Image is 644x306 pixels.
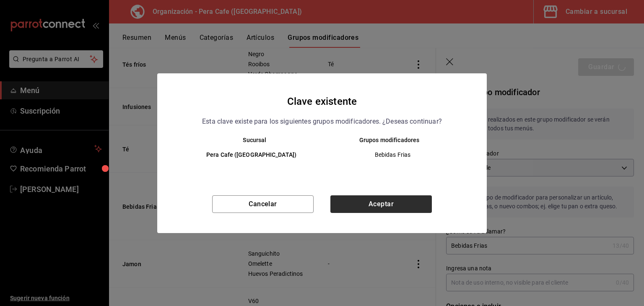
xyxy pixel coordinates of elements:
h6: Pera Cafe ([GEOGRAPHIC_DATA]) [187,150,315,160]
span: Bebidas Frias [329,150,456,159]
th: Sucursal [174,137,322,143]
button: Cancelar [212,195,314,213]
button: Aceptar [330,195,432,213]
p: Esta clave existe para los siguientes grupos modificadores. ¿Deseas continuar? [202,116,442,127]
h4: Clave existente [287,93,357,109]
th: Grupos modificadores [322,137,470,143]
